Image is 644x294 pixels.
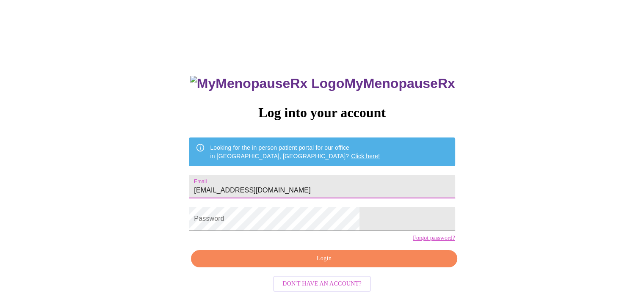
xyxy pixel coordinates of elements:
[413,235,455,242] a: Forgot password?
[273,276,371,292] button: Don't have an account?
[271,279,373,286] a: Don't have an account?
[190,76,344,91] img: MyMenopauseRx Logo
[282,279,362,289] span: Don't have an account?
[191,250,457,267] button: Login
[201,253,447,264] span: Login
[190,76,455,91] h3: MyMenopauseRx
[351,153,380,159] a: Click here!
[210,140,380,164] div: Looking for the in person patient portal for our office in [GEOGRAPHIC_DATA], [GEOGRAPHIC_DATA]?
[189,105,455,121] h3: Log into your account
